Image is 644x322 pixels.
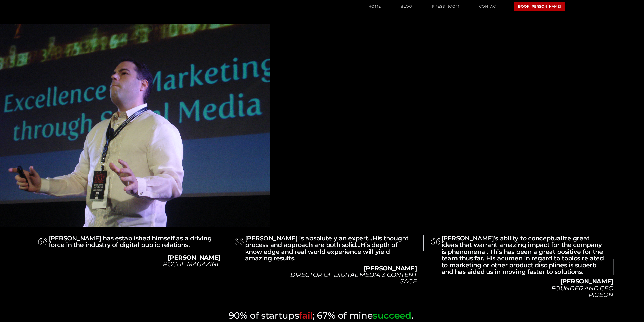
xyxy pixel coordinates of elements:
a: blog [401,4,412,9]
em: Rogue [163,260,185,268]
a: BOOK [PERSON_NAME] [514,2,565,11]
h2: [PERSON_NAME] is absolutely an expert...His thought process and approach are both solid...His dep... [245,235,410,262]
strong: [PERSON_NAME] [168,254,221,261]
a: CONTACT [479,4,498,9]
a: PRESS ROOM [432,4,459,9]
h2: 90% of startups ; 67% of mine . [228,311,413,321]
span: succeed [373,310,411,321]
em: Magazine [187,260,220,268]
h2: ‍ [163,254,221,268]
em: Director of Digital Media & Content Sage [290,271,417,285]
h2: [PERSON_NAME]’s ability to conceptualize great ideas that warrant amazing impact for the company ... [442,235,606,275]
h2: [PERSON_NAME] has established himself as a driving force in the industry of digital public relati... [49,235,213,249]
span: fail [299,310,313,321]
em: FOunder and ceo pigeon [551,285,613,298]
strong: [PERSON_NAME] [364,264,417,272]
strong: [PERSON_NAME] [560,278,613,285]
a: Home [368,4,381,9]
